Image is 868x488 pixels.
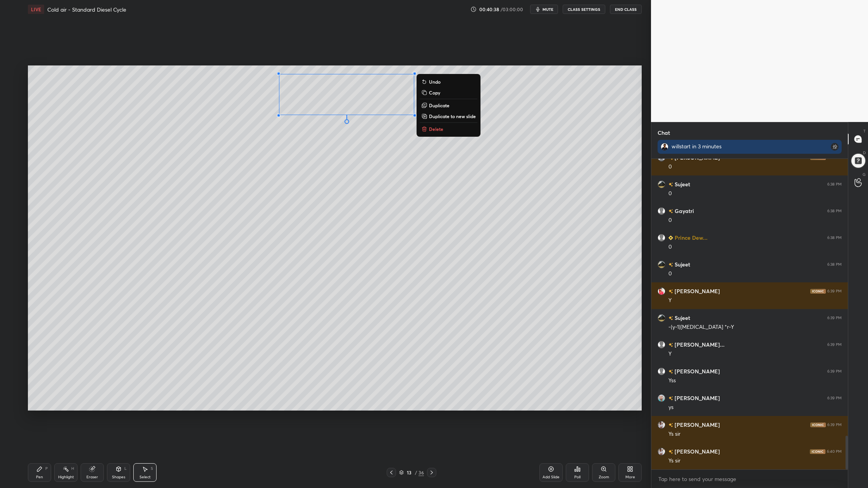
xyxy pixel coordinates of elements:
div: LIVE [28,5,44,14]
div: Select [139,475,151,479]
div: 6:39 PM [827,342,842,347]
div: ys [668,404,842,411]
button: End Class [610,5,642,14]
img: default.png [658,368,665,375]
div: S [151,467,153,471]
img: 0106ac4127a8463898df3e468dbf2ec8.jpg [658,287,665,295]
img: 17a32a3a046e4ea6b41a5d6bada2c530.jpg [658,180,665,188]
div: P [45,467,48,471]
h6: [PERSON_NAME] [673,421,720,429]
div: willstart in 3 minutes [672,143,814,150]
img: no-rating-badge.077c3623.svg [668,182,673,187]
p: Duplicate [429,102,449,108]
button: Duplicate [420,101,477,110]
div: Ys sir [668,430,842,438]
img: 17a32a3a046e4ea6b41a5d6bada2c530.jpg [658,314,665,322]
div: Pen [36,475,43,479]
img: 4fd87480550947d38124d68eb52e3964.jpg [661,143,668,151]
h6: [PERSON_NAME] [673,287,720,295]
h6: [PERSON_NAME] [673,367,720,375]
img: no-rating-badge.077c3623.svg [668,316,673,320]
div: 6:38 PM [827,182,842,187]
img: no-rating-badge.077c3623.svg [668,289,673,294]
img: 2def19b0d2cc4c8eba1c18421231d572.jpg [658,394,665,402]
p: Duplicate to new slide [429,113,476,119]
img: iconic-dark.1390631f.png [810,289,826,294]
button: mute [530,5,558,14]
div: 0 [668,190,842,198]
button: Copy [420,88,477,97]
div: Y [668,350,842,358]
div: Eraser [86,475,98,479]
h6: [PERSON_NAME]... [673,340,725,349]
img: default.png [658,341,665,349]
button: CLASS SETTINGS [563,5,605,14]
div: 0 [668,243,842,251]
div: 6:38 PM [827,235,842,240]
div: -(y-1)[MEDICAL_DATA] *r-Y [668,323,842,331]
img: no-rating-badge.077c3623.svg [668,450,673,454]
button: Undo [420,77,477,86]
p: Copy [429,89,440,96]
h6: Sujeet [673,314,690,322]
div: 6:39 PM [827,289,842,294]
div: Ys sir [668,457,842,465]
h6: Prince Dew... [673,234,708,242]
p: Delete [429,126,443,132]
div: Yss [668,377,842,385]
p: Undo [429,79,441,85]
button: Delete [420,124,477,134]
img: iconic-dark.1390631f.png [810,423,826,427]
div: 13 [405,470,413,475]
p: T [863,128,866,134]
img: no-rating-badge.077c3623.svg [668,263,673,267]
p: Chat [651,122,676,143]
div: Zoom [599,475,609,479]
div: 0 [668,163,842,171]
div: 6:38 PM [827,262,842,267]
p: G [863,172,866,177]
div: H [71,467,74,471]
img: no-rating-badge.077c3623.svg [668,209,673,213]
img: 3 [658,421,665,429]
h6: [PERSON_NAME] [673,447,720,455]
div: / [415,470,417,475]
img: no-rating-badge.077c3623.svg [668,369,673,374]
div: grid [651,159,848,469]
h6: [PERSON_NAME] [673,394,720,402]
span: mute [542,7,553,12]
img: default.png [658,207,665,215]
img: iconic-dark.1390631f.png [810,449,825,454]
div: Add Slide [542,475,560,479]
img: Learner_Badge_beginner_1_8b307cf2a0.svg [668,235,673,240]
h6: Sujeet [673,260,690,268]
div: Shapes [112,475,125,479]
img: no-rating-badge.077c3623.svg [668,423,673,427]
div: L [124,467,127,471]
img: 17a32a3a046e4ea6b41a5d6bada2c530.jpg [658,261,665,268]
div: Y [668,297,842,304]
div: 0 [668,270,842,278]
div: Highlight [58,475,74,479]
div: More [625,475,635,479]
div: 36 [418,469,424,476]
div: 6:39 PM [827,316,842,320]
h6: Sujeet [673,180,690,188]
h6: Gayatri [673,207,694,215]
div: 6:39 PM [827,369,842,374]
div: 6:38 PM [827,209,842,213]
img: no-rating-badge.077c3623.svg [668,396,673,400]
p: D [863,150,866,156]
div: 6:39 PM [827,396,842,400]
div: Poll [574,475,580,479]
img: default.png [658,234,665,242]
h4: Cold air - Standard Diesel Cycle [47,6,126,13]
div: 0 [668,217,842,224]
button: Duplicate to new slide [420,112,477,121]
img: 3 [658,448,665,455]
img: no-rating-badge.077c3623.svg [668,343,673,347]
div: 6:40 PM [827,449,842,454]
div: 6:39 PM [827,423,842,427]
